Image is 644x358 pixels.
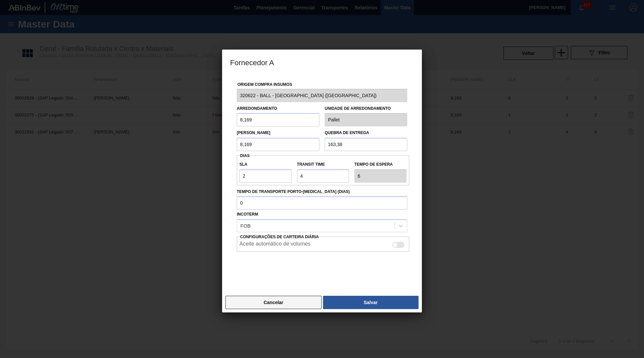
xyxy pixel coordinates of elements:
div: FOB [240,223,251,229]
label: [PERSON_NAME] [237,130,270,135]
label: Quebra de entrega [325,130,369,135]
label: Aceite automático de volumes [239,241,310,249]
label: Tempo de Transporte Porto-[MEDICAL_DATA] (dias) [237,187,407,197]
label: Tempo de espera [354,160,407,169]
label: Arredondamento [237,106,277,111]
button: Cancelar [225,296,322,309]
label: Unidade de arredondamento [325,104,407,113]
label: Incoterm [237,212,258,217]
label: Transit Time [297,160,349,169]
div: Essa configuração habilita a criação automática de composição de carga do lado do fornecedor caso... [237,232,407,252]
span: Dias [240,153,250,158]
label: Origem Compra Insumos [237,82,292,87]
span: Configurações de Carteira Diária [240,235,319,239]
label: SLA [239,160,292,169]
h3: Fornecedor A [222,50,422,75]
button: Salvar [323,296,419,309]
